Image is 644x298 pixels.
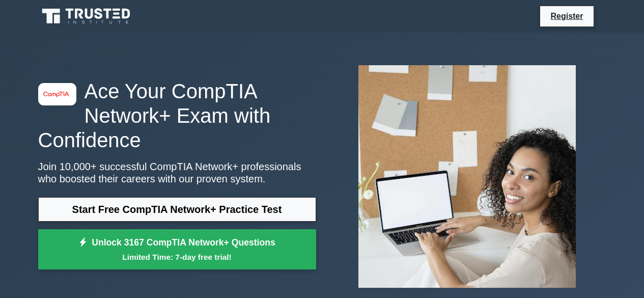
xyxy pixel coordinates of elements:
a: Start Free CompTIA Network+ Practice Test [38,197,316,222]
p: Join 10,000+ successful CompTIA Network+ professionals who boosted their careers with our proven ... [38,160,316,185]
h1: Ace Your CompTIA Network+ Exam with Confidence [38,79,316,152]
a: Unlock 3167 CompTIA Network+ QuestionsLimited Time: 7-day free trial! [38,229,316,270]
small: Limited Time: 7-day free trial! [51,251,303,263]
a: Register [544,10,589,22]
